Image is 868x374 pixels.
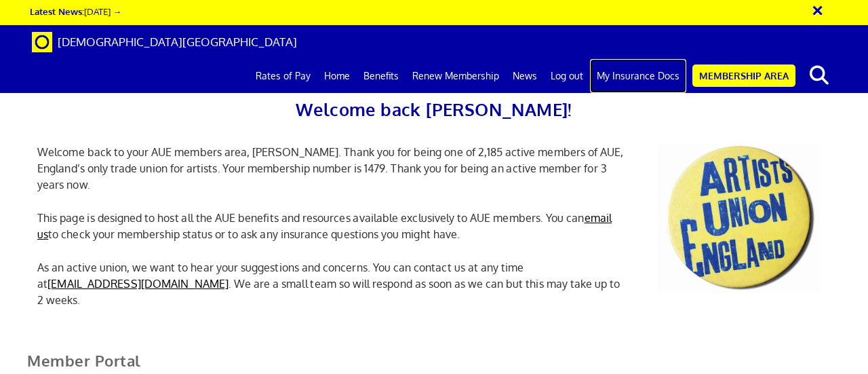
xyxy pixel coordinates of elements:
a: Log out [544,59,590,93]
a: Benefits [357,59,406,93]
a: Rates of Pay [249,59,317,93]
span: [DEMOGRAPHIC_DATA][GEOGRAPHIC_DATA] [58,35,297,49]
a: Membership Area [692,64,795,87]
a: My Insurance Docs [590,59,686,93]
a: Latest News:[DATE] → [30,5,121,17]
a: Home [317,59,357,93]
h2: Welcome back [PERSON_NAME]! [27,95,841,124]
p: As an active union, we want to hear your suggestions and concerns. You can contact us at any time... [27,259,637,308]
a: Brand [DEMOGRAPHIC_DATA][GEOGRAPHIC_DATA] [22,25,307,59]
a: Renew Membership [406,59,506,93]
p: Welcome back to your AUE members area, [PERSON_NAME]. Thank you for being one of 2,185 active mem... [27,144,637,193]
a: [EMAIL_ADDRESS][DOMAIN_NAME] [47,277,229,291]
p: This page is designed to host all the AUE benefits and resources available exclusively to AUE mem... [27,210,637,242]
a: News [506,59,544,93]
button: search [798,61,840,90]
strong: Latest News: [30,5,84,17]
